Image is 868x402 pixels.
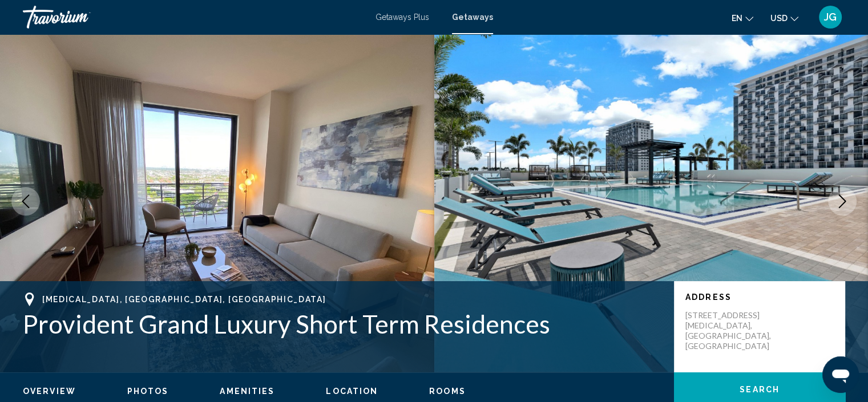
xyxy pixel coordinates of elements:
button: Overview [23,386,76,396]
button: Amenities [220,386,274,396]
p: [STREET_ADDRESS] [MEDICAL_DATA], [GEOGRAPHIC_DATA], [GEOGRAPHIC_DATA] [685,310,777,351]
button: User Menu [815,5,845,29]
a: Getaways [452,13,493,22]
span: JG [824,11,837,23]
button: Next image [828,187,857,216]
iframe: Button to launch messaging window [822,356,859,393]
button: Location [326,386,378,396]
span: Overview [23,387,76,396]
button: Change currency [770,10,798,26]
button: Rooms [429,386,466,396]
a: Travorium [23,6,364,29]
a: Getaways Plus [376,13,429,22]
span: Location [326,387,378,396]
span: Rooms [429,387,466,396]
span: Search [740,385,780,395]
button: Photos [127,386,169,396]
span: Photos [127,387,169,396]
span: USD [770,14,788,23]
span: en [732,14,742,23]
button: Previous image [11,187,40,216]
span: Amenities [220,387,274,396]
span: [MEDICAL_DATA], [GEOGRAPHIC_DATA], [GEOGRAPHIC_DATA] [42,295,326,304]
button: Change language [732,10,753,26]
p: Address [685,293,834,302]
h1: Provident Grand Luxury Short Term Residences [23,309,663,339]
